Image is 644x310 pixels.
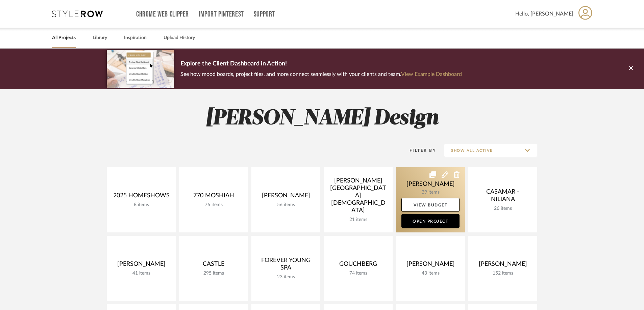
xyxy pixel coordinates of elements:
div: [PERSON_NAME] [474,260,532,271]
div: FOREVER YOUNG SPA [257,257,315,274]
div: CASAMAR - NILIANA [474,188,532,206]
a: Upload History [164,33,195,43]
div: [PERSON_NAME][GEOGRAPHIC_DATA][DEMOGRAPHIC_DATA] [329,177,387,217]
a: Chrome Web Clipper [136,11,189,17]
a: Import Pinterest [199,11,244,17]
div: 43 items [401,271,460,276]
div: Filter By [401,147,436,154]
div: 23 items [257,274,315,280]
img: d5d033c5-7b12-40c2-a960-1ecee1989c38.png [107,50,174,87]
div: 8 items [112,202,170,208]
div: 21 items [329,217,387,223]
div: 41 items [112,271,170,276]
div: [PERSON_NAME] [112,260,170,271]
div: 2025 HOMESHOWS [112,192,170,202]
a: Library [93,33,107,43]
div: 76 items [184,202,243,208]
div: 74 items [329,271,387,276]
div: [PERSON_NAME] [401,260,460,271]
a: Inspiration [124,33,147,43]
a: View Example Dashboard [401,72,462,77]
a: Open Project [401,214,460,228]
a: View Budget [401,198,460,212]
div: 26 items [474,206,532,212]
div: 152 items [474,271,532,276]
div: 770 MOSHIAH [184,192,243,202]
a: Support [254,11,275,17]
p: See how mood boards, project files, and more connect seamlessly with your clients and team. [180,69,462,79]
div: [PERSON_NAME] [257,192,315,202]
h2: [PERSON_NAME] Design [79,106,565,131]
span: Hello, [PERSON_NAME] [515,10,573,18]
div: 295 items [184,271,243,276]
a: All Projects [52,33,76,43]
div: 56 items [257,202,315,208]
p: Explore the Client Dashboard in Action! [180,59,462,69]
div: GOUCHBERG [329,260,387,271]
div: CASTLE [184,260,243,271]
